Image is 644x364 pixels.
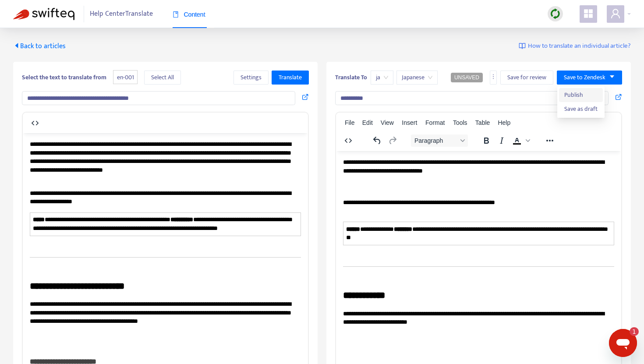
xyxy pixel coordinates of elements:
[362,119,373,126] span: Edit
[519,41,631,51] a: How to translate an individual article?
[542,134,557,147] button: Reveal or hide additional toolbar items
[583,8,594,19] span: appstore
[519,42,526,49] img: image-link
[510,134,531,147] div: Text color Black
[22,72,106,82] b: Select the text to translate from
[414,137,457,144] span: Paragraph
[13,40,66,52] span: Back to articles
[475,119,490,126] span: Table
[609,74,615,80] span: caret-down
[113,70,138,85] span: en-001
[490,71,497,85] button: more
[385,134,400,147] button: Redo
[453,119,467,126] span: Tools
[234,71,269,85] button: Settings
[345,119,355,126] span: File
[402,119,417,126] span: Insert
[151,73,174,82] span: Select All
[557,71,622,85] button: Save to Zendeskcaret-down
[144,71,181,85] button: Select All
[335,72,367,82] b: Translate To
[376,71,388,84] span: ja
[402,71,432,84] span: Japanese
[528,41,631,51] span: How to translate an individual article?
[564,73,605,82] span: Save to Zendesk
[173,11,205,18] span: Content
[550,8,561,19] img: sync.dc5367851b00ba804db3.png
[425,119,445,126] span: Format
[279,73,302,82] span: Translate
[494,134,509,147] button: Italic
[381,119,394,126] span: View
[498,119,510,126] span: Help
[90,6,153,22] span: Help Center Translate
[272,71,309,85] button: Translate
[241,73,262,82] span: Settings
[411,134,468,147] button: Block Paragraph
[13,42,20,49] span: caret-left
[490,74,496,80] span: more
[173,11,179,18] span: book
[479,134,494,147] button: Bold
[564,90,598,100] span: Publish
[454,74,479,81] span: UNSAVED
[500,71,553,85] button: Save for review
[507,73,546,82] span: Save for review
[13,8,74,20] img: Swifteq
[564,104,598,114] span: Save as draft
[621,327,639,336] iframe: 未読メッセージ数
[370,134,385,147] button: Undo
[610,8,621,19] span: user
[609,329,637,357] iframe: メッセージングウィンドウの起動ボタン、1件の未読メッセージ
